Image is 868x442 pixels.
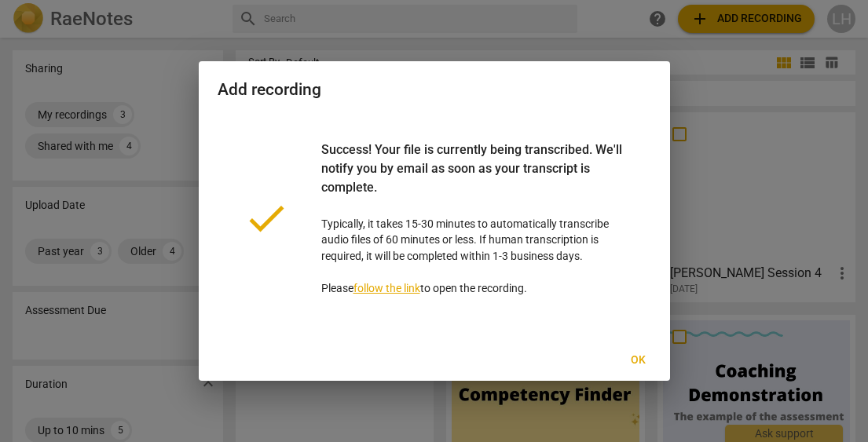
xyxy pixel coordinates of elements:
span: Ok [626,353,651,368]
a: follow the link [353,282,420,294]
h2: Add recording [218,80,651,100]
span: done [243,195,290,242]
div: Success! Your file is currently being transcribed. We'll notify you by email as soon as your tran... [321,141,626,216]
button: Ok [613,346,664,374]
p: Typically, it takes 15-30 minutes to automatically transcribe audio files of 60 minutes or less. ... [321,141,626,297]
